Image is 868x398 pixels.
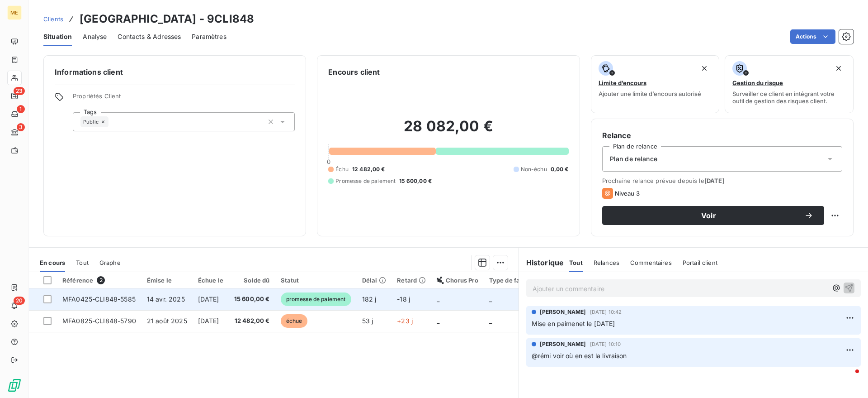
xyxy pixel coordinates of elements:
div: Type de facture [489,277,536,284]
div: Retard [397,277,426,284]
h6: Informations client [55,67,295,77]
button: Gestion du risqueSurveiller ce client en intégrant votre outil de gestion des risques client. [725,55,854,113]
span: MFA0425-CLI848-5585 [62,295,136,303]
span: Analyse [83,32,107,41]
span: 21 août 2025 [147,317,187,325]
span: Surveiller ce client en intégrant votre outil de gestion des risques client. [732,90,846,105]
span: Non-échu [521,165,547,173]
span: [DATE] [198,295,219,303]
iframe: Intercom live chat [837,367,859,389]
div: Statut [281,277,351,284]
div: Émise le [147,277,187,284]
span: En cours [40,259,65,266]
span: 15 600,00 € [399,177,432,185]
span: 0,00 € [551,165,569,173]
span: Limite d’encours [599,79,646,86]
div: Solde dû [234,277,270,284]
span: Gestion du risque [732,79,783,86]
span: [DATE] [704,177,725,184]
span: 0 [327,158,330,165]
span: 20 [14,297,25,305]
div: ME [7,5,22,20]
span: Niveau 3 [615,190,640,197]
h6: Encours client [328,67,380,77]
span: Public [83,119,99,125]
span: _ [437,295,439,303]
span: [PERSON_NAME] [540,308,586,316]
h2: 28 082,00 € [328,117,568,144]
div: Échue le [198,277,223,284]
span: Voir [613,212,804,219]
span: Portail client [683,259,717,266]
span: Promesse de paiement [335,177,396,185]
span: promesse de paiement [281,293,351,306]
a: Clients [43,14,63,24]
h6: Relance [602,130,842,141]
button: Actions [790,29,835,44]
span: MFA0825-CLI848-5790 [62,317,136,325]
span: +23 j [397,317,413,325]
span: _ [489,295,492,303]
span: 23 [14,87,25,95]
span: 14 avr. 2025 [147,295,185,303]
span: [PERSON_NAME] [540,340,586,348]
span: [DATE] [198,317,219,325]
button: Voir [602,206,824,225]
span: Paramètres [192,32,226,41]
div: Référence [62,276,136,284]
span: Clients [43,15,63,23]
span: Contacts & Adresses [118,32,181,41]
span: Mise en paimenet le [DATE] [532,320,615,327]
span: Situation [43,32,72,41]
span: Prochaine relance prévue depuis le [602,177,842,184]
span: _ [437,317,439,325]
div: Chorus Pro [437,277,478,284]
h6: Historique [519,257,564,268]
button: Limite d’encoursAjouter une limite d’encours autorisé [591,55,720,113]
span: Plan de relance [610,154,657,163]
span: [DATE] 10:42 [590,309,622,315]
span: 182 j [362,295,377,303]
span: 3 [17,123,25,131]
img: Logo LeanPay [7,378,22,393]
span: [DATE] 10:10 [590,341,621,347]
span: Propriétés Client [73,92,295,105]
span: 12 482,00 € [234,316,270,326]
span: 53 j [362,317,373,325]
span: _ [489,317,492,325]
span: Tout [569,259,583,266]
span: @rémi voir où en est la livraison [532,352,627,360]
div: Délai [362,277,387,284]
span: 15 600,00 € [234,295,270,304]
span: -18 j [397,295,410,303]
h3: [GEOGRAPHIC_DATA] - 9CLI848 [80,11,254,27]
span: Ajouter une limite d’encours autorisé [599,90,701,97]
span: 2 [97,276,105,284]
span: Relances [594,259,619,266]
span: Échu [335,165,349,173]
span: Graphe [99,259,121,266]
input: Ajouter une valeur [108,118,116,126]
span: Commentaires [630,259,672,266]
span: Tout [76,259,89,266]
span: échue [281,314,308,328]
span: 12 482,00 € [352,165,385,173]
span: 1 [17,105,25,113]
